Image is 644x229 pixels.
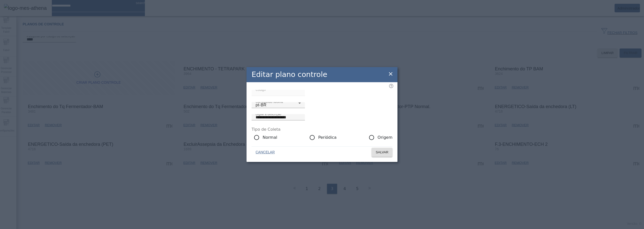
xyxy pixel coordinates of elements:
[256,88,266,91] mat-label: Código
[372,148,392,157] button: SALVAR
[317,134,337,141] label: Periódica
[262,134,277,141] label: Normal
[256,103,266,107] span: pt-BR
[377,134,392,141] label: Origem
[252,148,279,157] button: CANCELAR
[252,127,280,132] label: Tipo de Coleta
[256,112,281,116] mat-label: Digite a descrição
[252,69,327,80] h2: Editar plano controle
[376,150,388,155] span: SALVAR
[256,150,275,155] span: CANCELAR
